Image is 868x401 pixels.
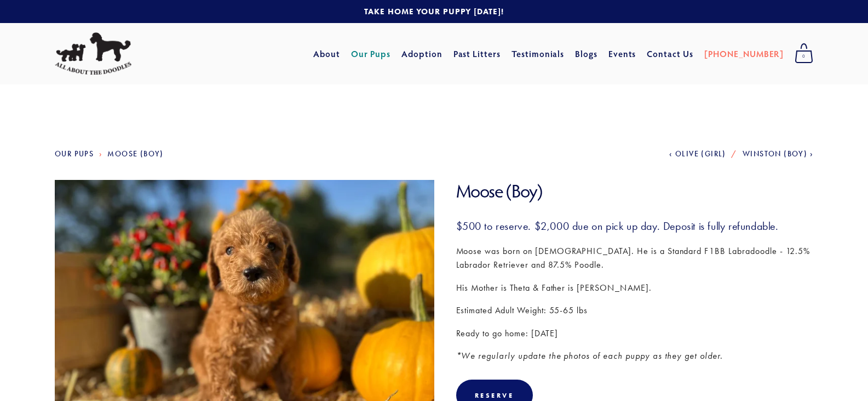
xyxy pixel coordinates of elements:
div: Reserve [475,391,514,399]
a: 0 items in cart [789,40,819,67]
h3: $500 to reserve. $2,000 due on pick up day. Deposit is fully refundable. [456,219,814,233]
em: *We regularly update the photos of each puppy as they get older. [456,351,723,361]
a: Adoption [401,44,442,64]
p: Ready to go home: [DATE] [456,326,814,341]
a: Events [608,44,636,64]
img: All About The Doodles [55,32,131,75]
a: About [313,44,340,64]
a: Our Pups [55,149,94,159]
p: Moose was born on [DEMOGRAPHIC_DATA]. He is a Standard F1BB Labradoodle - 12.5% Labrador Retrieve... [456,244,814,272]
a: Blogs [575,44,597,64]
a: Olive (Girl) [669,149,726,159]
a: Past Litters [453,48,501,59]
span: Olive (Girl) [675,149,726,159]
a: Winston (Boy) [743,149,813,159]
a: Contact Us [647,44,693,64]
span: Winston (Boy) [743,149,807,159]
a: Our Pups [351,44,391,64]
span: 0 [795,49,813,64]
h1: Moose (Boy) [456,180,814,202]
a: Moose (Boy) [107,149,163,159]
p: Estimated Adult Weight: 55-65 lbs [456,303,814,318]
a: Testimonials [511,44,565,64]
p: His Mother is Theta & Father is [PERSON_NAME]. [456,281,814,295]
a: [PHONE_NUMBER] [704,44,784,64]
